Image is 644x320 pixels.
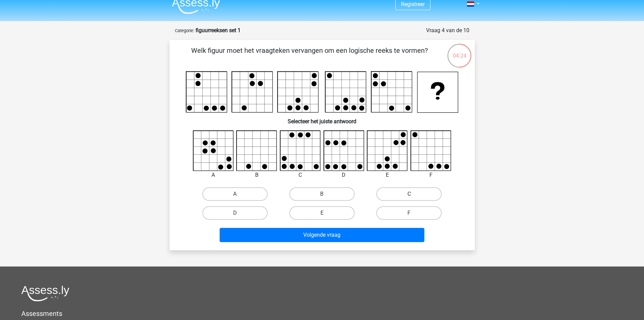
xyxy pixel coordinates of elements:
[426,26,469,35] div: Vraag 4 van de 10
[180,45,439,66] p: Welk figuur moet het vraagteken vervangen om een logische reeks te vormen?
[202,187,268,201] label: A
[231,171,282,179] div: B
[220,228,424,242] button: Volgende vraag
[175,28,194,33] small: Categorie:
[289,187,355,201] label: B
[21,285,69,301] img: Assessly logo
[21,310,623,318] h5: Assessments
[376,187,442,201] label: C
[318,171,370,179] div: D
[275,171,326,179] div: C
[188,171,239,179] div: A
[202,206,268,220] label: D
[401,1,425,7] a: Registreer
[362,171,413,179] div: E
[405,171,457,179] div: F
[180,113,464,125] h6: Selecteer het juiste antwoord
[196,27,241,34] strong: figuurreeksen set 1
[447,43,472,60] div: 04:24
[289,206,355,220] label: E
[376,206,442,220] label: F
